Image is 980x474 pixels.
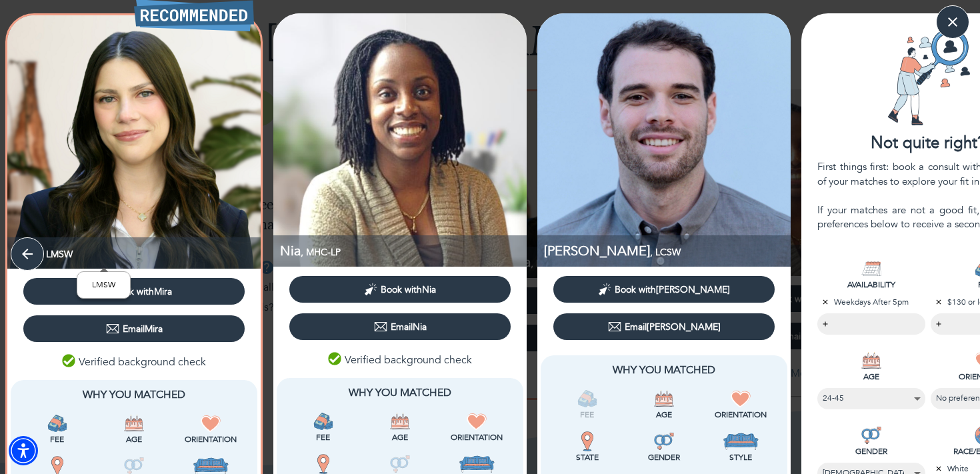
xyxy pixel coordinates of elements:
img: Style [723,431,759,451]
span: Book with [PERSON_NAME] [615,283,730,296]
p: Age [364,431,435,443]
img: Age [124,413,144,433]
p: Orientation [705,409,777,421]
p: GENDER [817,445,925,457]
p: Why You Matched [287,385,513,401]
p: Why You Matched [551,362,777,378]
p: State [551,451,623,463]
img: Fee [313,411,333,431]
p: Gender [628,451,699,463]
img: GENDER [861,425,881,445]
span: Book with Mira [113,285,172,298]
p: Weekdays After 5pm [817,296,925,308]
p: Age [98,433,169,445]
img: Card icon [878,27,978,127]
button: Book withMira [23,278,245,305]
img: Age [654,389,674,409]
p: AVAILABILITY [817,279,925,291]
button: EmailNia [289,313,511,340]
p: Mira [14,244,261,262]
div: This provider is licensed to work in your state. [551,431,623,463]
p: Verified background check [62,354,206,370]
img: Orientation [467,411,487,431]
img: State [313,454,333,474]
div: Email [PERSON_NAME] [608,320,721,333]
p: Style [705,451,777,463]
button: EmailMira [23,315,245,342]
p: MHC-LP [280,242,527,260]
p: Why You Matched [21,387,247,403]
p: Fee [551,409,623,421]
div: Email Mira [106,322,163,335]
button: Email[PERSON_NAME] [553,313,775,340]
img: Orientation [731,389,751,409]
p: Age [628,409,699,421]
span: , LMSW [41,248,73,261]
span: , MHC-LP [301,246,341,259]
p: Orientation [441,431,513,443]
p: Orientation [175,433,247,445]
p: AGE [817,371,925,383]
div: LMSW [77,271,131,299]
button: Book withNia [289,276,511,303]
div: Accessibility Menu [9,436,38,465]
p: Fee [21,433,93,445]
p: Verified background check [328,352,472,368]
p: LCSW [544,242,791,260]
img: AGE [861,351,881,371]
button: Book with[PERSON_NAME] [553,276,775,303]
p: Fee [287,431,359,443]
img: Gender [654,431,674,451]
img: Orientation [201,413,221,433]
span: , LCSW [650,246,681,259]
div: Email Nia [374,320,427,333]
img: State [577,431,597,451]
img: Fee [47,413,67,433]
img: Mira Fink profile [7,15,261,269]
img: Gender [390,454,410,474]
img: Nia Millington profile [273,13,527,267]
img: Age [390,411,410,431]
img: AVAILABILITY [861,259,881,279]
img: Fee [577,389,597,409]
img: Jake Dann-Soury profile [537,13,791,267]
img: Style [459,454,495,474]
span: Book with Nia [381,283,436,296]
